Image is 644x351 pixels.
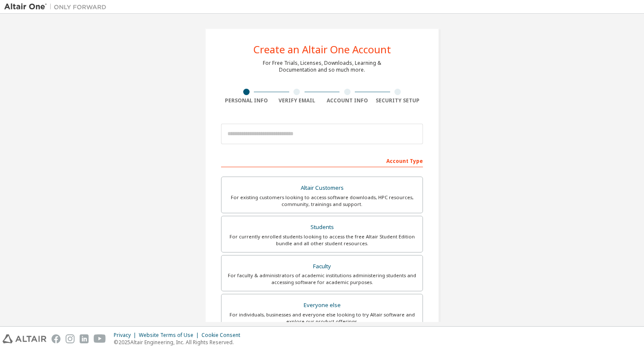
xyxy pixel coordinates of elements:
div: Everyone else [227,299,417,311]
div: Altair Customers [227,182,417,194]
div: Security Setup [373,97,423,104]
img: instagram.svg [66,334,75,343]
div: Cookie Consent [201,332,245,339]
div: Privacy [114,332,139,339]
img: altair_logo.svg [3,334,46,343]
div: Account Info [322,97,373,104]
div: Students [227,221,417,233]
div: For individuals, businesses and everyone else looking to try Altair software and explore our prod... [227,311,417,325]
div: Website Terms of Use [139,332,201,339]
img: youtube.svg [94,334,106,343]
img: Altair One [4,3,111,11]
p: © 2025 Altair Engineering, Inc. All Rights Reserved. [114,339,245,346]
img: facebook.svg [52,334,60,343]
div: Create an Altair One Account [253,44,391,55]
div: For Free Trials, Licenses, Downloads, Learning & Documentation and so much more. [263,60,381,73]
div: For currently enrolled students looking to access the free Altair Student Edition bundle and all ... [227,233,417,247]
div: Verify Email [272,97,322,104]
div: Account Type [221,154,423,167]
div: For faculty & administrators of academic institutions administering students and accessing softwa... [227,272,417,286]
div: Personal Info [221,97,272,104]
div: For existing customers looking to access software downloads, HPC resources, community, trainings ... [227,194,417,208]
div: Faculty [227,261,417,273]
img: linkedin.svg [80,334,89,343]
